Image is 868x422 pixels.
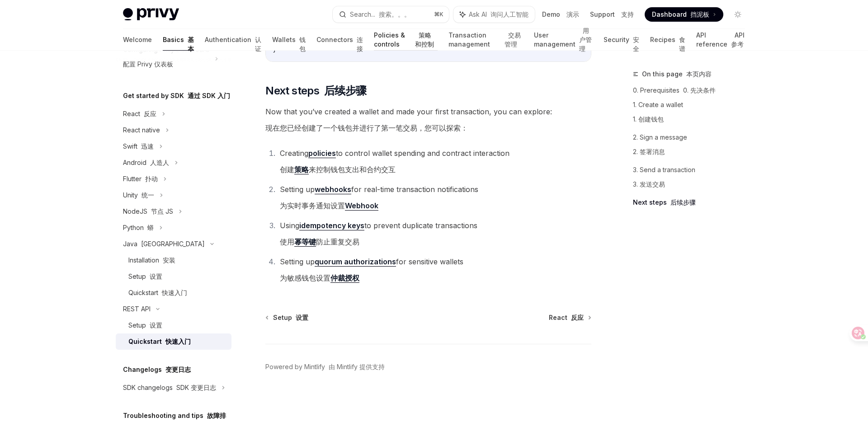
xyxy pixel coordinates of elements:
h5: Get started by SDK [123,90,230,101]
a: Recipes 食谱 [650,29,685,51]
font: 认证 [255,36,261,52]
a: 仲裁授权 [330,273,359,283]
font: 交易管理 [505,31,521,48]
a: Connectors 连接 [316,29,363,51]
font: 为敏感钱包设置 [280,273,359,283]
font: 安全 [633,36,639,52]
span: Setup [273,313,308,322]
a: 1. Create a wallet1. 创建钱包 [633,98,752,130]
div: Search... [350,9,410,20]
a: 0. Prerequisites 0. 先决条件 [633,83,752,98]
font: API 参考 [731,31,745,48]
div: Setup [128,320,162,331]
a: 幂等键 [294,237,316,247]
a: 2. Sign a message2. 签署消息 [633,130,752,163]
a: Security 安全 [604,29,639,51]
font: 策略和控制 [415,31,434,48]
a: 3. Send a transaction3. 发送交易 [633,163,752,195]
font: 迅速 [141,142,154,150]
a: Basics 基本 [163,29,194,51]
span: Now that you’ve created a wallet and made your first transaction, you can explore: [265,105,591,138]
div: Python [123,222,154,233]
font: 统一 [142,191,154,199]
div: REST API [123,304,151,314]
a: Setup 设置 [116,317,231,333]
font: 挡泥板 [690,10,709,18]
font: 快速入门 [162,289,187,296]
div: Quickstart [128,336,191,347]
span: Next steps [265,84,366,98]
font: 演示 [566,10,579,18]
a: Setup 设置 [266,313,308,322]
a: Quickstart 快速入门 [116,285,231,301]
a: Dashboard 挡泥板 [645,7,723,22]
button: Ask AI 询问人工智能 [453,6,535,23]
font: 3. 发送交易 [633,180,665,188]
font: 连接 [357,36,363,52]
font: 本页内容 [686,70,712,78]
font: 节点 JS [151,207,173,215]
img: light logo [123,8,179,21]
font: 询问人工智能 [491,10,528,18]
button: Toggle dark mode [731,7,745,22]
a: Policies & controls 策略和控制 [374,29,438,51]
font: 现在您已经创建了一个钱包并进行了第一笔交易，您可以探索： [265,123,468,132]
font: 后续步骤 [670,198,696,206]
a: Authentication 认证 [205,29,261,51]
a: Support 支持 [590,10,634,19]
span: Dashboard [652,10,709,19]
a: Setup 设置 [116,268,231,285]
div: Installation [128,255,175,266]
a: quorum authorizations [315,257,396,267]
font: 使用 防止重复交易 [280,237,359,247]
div: Unity [123,190,154,201]
font: 为实时事务通知设置 [280,201,378,211]
span: ⌘ K [434,11,443,18]
div: Flutter [123,173,158,184]
font: 用户管理 [579,27,592,52]
font: [GEOGRAPHIC_DATA] [141,240,205,248]
span: On this page [642,69,712,80]
font: 快速入门 [165,338,191,345]
font: 基本 [188,36,194,52]
a: Quickstart 快速入门 [116,333,231,350]
li: Using to prevent duplicate transactions [277,219,591,252]
a: idempotency keys [299,221,364,230]
span: Ask AI [469,10,528,19]
font: 反应 [144,110,156,117]
a: Transaction management 交易管理 [448,29,523,51]
a: Demo 演示 [542,10,579,19]
div: React [123,108,156,119]
font: 后续步骤 [324,84,367,97]
button: Search... 搜索。。。⌘K [333,6,449,23]
font: 变更日志 [165,366,191,373]
font: 2. 签署消息 [633,148,665,155]
li: Creating to control wallet spending and contract interaction [277,147,591,179]
div: Android [123,157,169,168]
font: 搜索。。。 [379,10,410,18]
font: 设置 [296,314,308,321]
span: React [549,313,584,322]
li: Setting up for sensitive wallets [277,255,591,288]
div: React native [123,125,160,136]
div: NodeJS [123,206,173,217]
li: Setting up for real-time transaction notifications [277,183,591,216]
font: SDK 变更日志 [176,384,216,391]
font: 通过 SDK 入门 [188,92,230,99]
font: 设置 [150,272,162,280]
a: React 反应 [549,313,590,322]
font: 设置 [150,321,162,329]
div: Setup [128,271,162,282]
h5: Changelogs [123,364,191,375]
a: policies [308,149,336,158]
a: Powered by Mintlify 由 Mintlify 提供支持 [265,362,385,371]
a: Installation 安装 [116,252,231,268]
font: 人造人 [150,159,169,166]
font: 钱包 [299,36,306,52]
font: 反应 [571,314,584,321]
a: 策略 [294,165,309,174]
div: Java [123,239,205,249]
font: 安装 [163,256,175,264]
a: webhooks [315,185,351,194]
div: Swift [123,141,154,152]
